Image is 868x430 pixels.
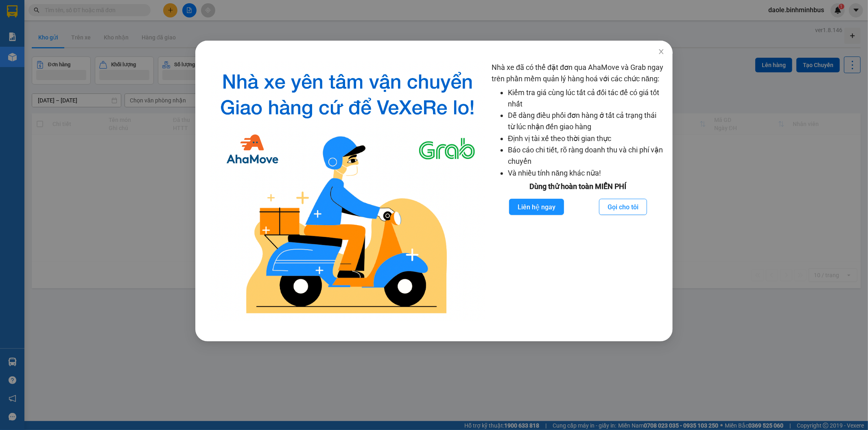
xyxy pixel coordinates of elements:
span: Gọi cho tôi [608,202,638,212]
img: logo [210,62,485,321]
div: Nhà xe đã có thể đặt đơn qua AhaMove và Grab ngay trên phần mềm quản lý hàng hoá với các chức năng: [492,62,665,321]
button: Liên hệ ngay [509,199,564,215]
li: Và nhiều tính năng khác nữa! [508,167,665,179]
li: Báo cáo chi tiết, rõ ràng doanh thu và chi phí vận chuyển [508,144,665,167]
span: close [658,48,665,55]
li: Kiểm tra giá cùng lúc tất cả đối tác để có giá tốt nhất [508,87,665,110]
div: Dùng thử hoàn toàn MIỄN PHÍ [492,181,665,192]
button: Close [650,41,673,63]
li: Định vị tài xế theo thời gian thực [508,133,665,144]
span: Liên hệ ngay [518,202,555,212]
button: Gọi cho tôi [599,199,647,215]
li: Dễ dàng điều phối đơn hàng ở tất cả trạng thái từ lúc nhận đến giao hàng [508,110,665,133]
